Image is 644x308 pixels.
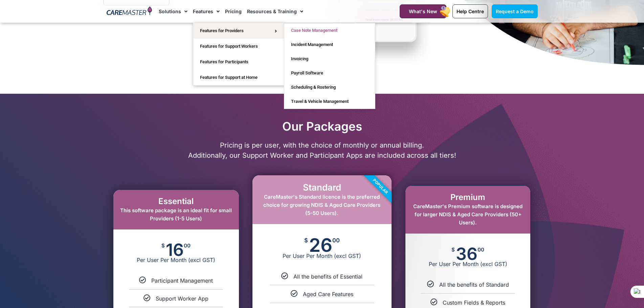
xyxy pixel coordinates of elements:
a: Payroll Software [284,66,375,80]
span: 36 [456,247,478,261]
h2: Premium [412,193,524,202]
span: CareMaster's Standard licence is the preferred choice for growing NDIS & Aged Care Providers (5-5... [263,194,380,216]
h2: Standard [259,182,385,193]
span: CareMaster's Premium software is designed for larger NDIS & Aged Care Providers (50+ Users). [413,203,523,226]
a: Features for Participants [193,54,284,70]
a: Invoicing [284,52,375,66]
span: This software package is an ideal fit for small Providers (1-5 Users) [120,207,232,222]
img: CareMaster Logo [107,6,152,17]
span: Participant Management [151,277,213,284]
a: Features for Providers [193,23,284,39]
span: Per User Per Month (excl GST) [113,257,239,263]
span: What's New [409,8,437,14]
a: Scheduling & Rostering [284,80,375,94]
span: Custom Fields & Reports [443,299,505,306]
span: Support Worker App [156,295,208,302]
a: Request a Demo [492,4,538,18]
a: Help Centre [452,4,488,18]
span: 00 [184,243,191,248]
ul: Features [193,23,284,86]
h2: Essential [120,197,232,206]
span: Help Centre [457,8,484,14]
a: Travel & Vehicle Management [284,94,375,109]
span: $ [304,238,308,243]
span: Aged Care Features [303,291,353,298]
ul: Features for Providers [284,23,375,109]
a: Incident Management [284,38,375,52]
div: Popular [342,148,419,225]
span: $ [451,247,455,252]
span: 00 [478,247,484,252]
span: 16 [166,243,184,257]
p: Pricing is per user, with the choice of monthly or annual billing. Additionally, our Support Work... [103,140,541,160]
span: 00 [332,238,340,243]
span: Per User Per Month (excl GST) [405,261,530,267]
span: $ [161,243,165,248]
span: All the benefits of Essential [293,273,362,280]
span: Per User Per Month (excl GST) [252,252,392,259]
a: Features for Support at Home [193,70,284,85]
span: Request a Demo [496,8,534,14]
a: Features for Support Workers [193,39,284,54]
a: What's New [400,4,446,18]
a: Case Note Management [284,23,375,38]
span: 26 [309,238,332,252]
h2: Our Packages [103,119,541,133]
span: All the benefits of Standard [439,281,509,288]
